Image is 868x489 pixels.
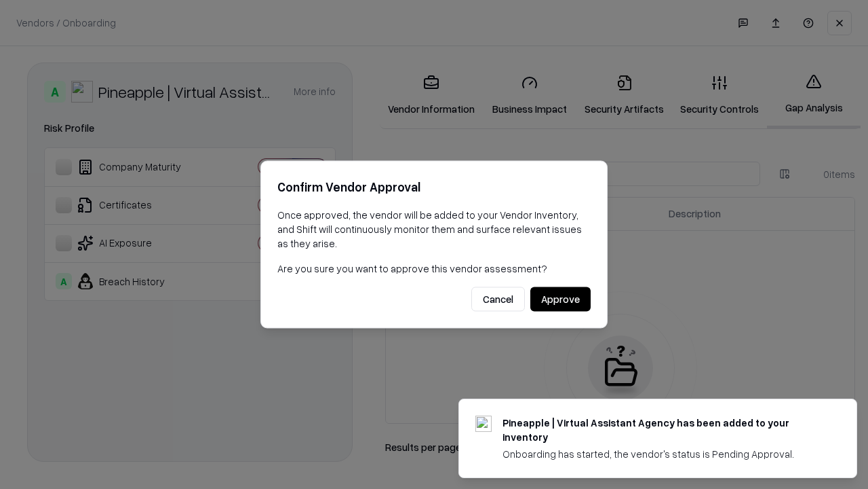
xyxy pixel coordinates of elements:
[277,261,591,276] p: Are you sure you want to approve this vendor assessment?
[277,208,591,251] p: Once approved, the vendor will be added to your Vendor Inventory, and Shift will continuously mon...
[277,177,591,197] h2: Confirm Vendor Approval
[530,287,591,312] button: Approve
[471,287,525,312] button: Cancel
[502,447,824,461] div: Onboarding has started, the vendor's status is Pending Approval.
[502,416,824,444] div: Pineapple | Virtual Assistant Agency has been added to your inventory
[475,416,492,432] img: trypineapple.com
